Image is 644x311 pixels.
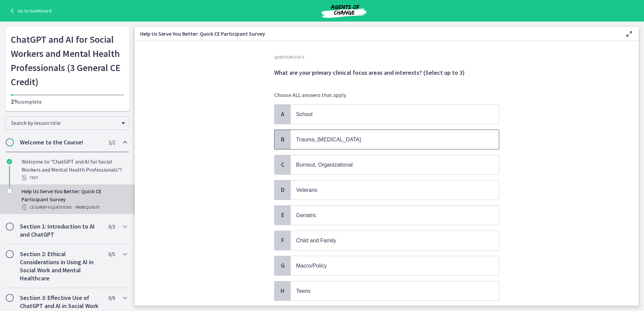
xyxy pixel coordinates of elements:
[140,30,614,38] h3: Help Us Serve You Better: Quick CE Participant Survey
[11,98,124,106] p: complete
[108,250,115,258] span: 0 / 5
[22,158,127,182] div: Welcome to "ChatGPT and AI for Social Workers and Mental Health Professionals"!
[279,262,287,270] span: G
[11,119,118,126] span: Search by lesson title
[296,288,311,294] span: Teens
[7,159,12,164] i: Completed
[8,7,52,15] a: Go to Dashboard
[11,32,124,89] h1: ChatGPT and AI for Social Workers and Mental Health Professionals (3 General CE Credit)
[296,187,317,193] span: Veterans
[296,137,361,142] span: Trauma, [MEDICAL_DATA]
[296,111,313,117] span: School
[296,212,316,218] span: Geriatric
[279,236,287,244] span: F
[274,91,499,99] p: Choose ALL answers that apply.
[22,203,127,211] div: CE Survey
[279,186,287,194] span: D
[22,174,127,182] div: Text
[108,294,115,302] span: 0 / 9
[296,162,353,168] span: Burnout, Organizational
[73,203,74,211] span: ·
[20,222,102,239] h2: Section 1: Introduction to AI and ChatGPT
[47,203,72,211] span: · 6 Questions
[20,250,102,282] h2: Section 2: Ethical Considerations in Using AI in Social Work and Mental Healthcare
[274,55,499,60] h3: Question 5 of 6
[108,138,115,146] span: 1 / 2
[20,138,102,146] h2: Welcome to the Course!
[296,238,336,243] span: Child and Family
[108,222,115,231] span: 0 / 3
[279,110,287,118] span: A
[279,287,287,295] span: H
[5,116,129,130] div: Search by lesson title
[75,203,100,211] span: PREREQUISITE
[279,161,287,169] span: C
[22,187,127,211] div: Help Us Serve You Better: Quick CE Participant Survey
[279,135,287,143] span: B
[274,69,465,76] span: What are your primary clinical focus areas and interests? (Select up to 3)
[279,211,287,219] span: E
[11,98,19,105] span: 2%
[303,3,384,19] img: Agents of Change
[296,263,327,269] span: Macro/Policy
